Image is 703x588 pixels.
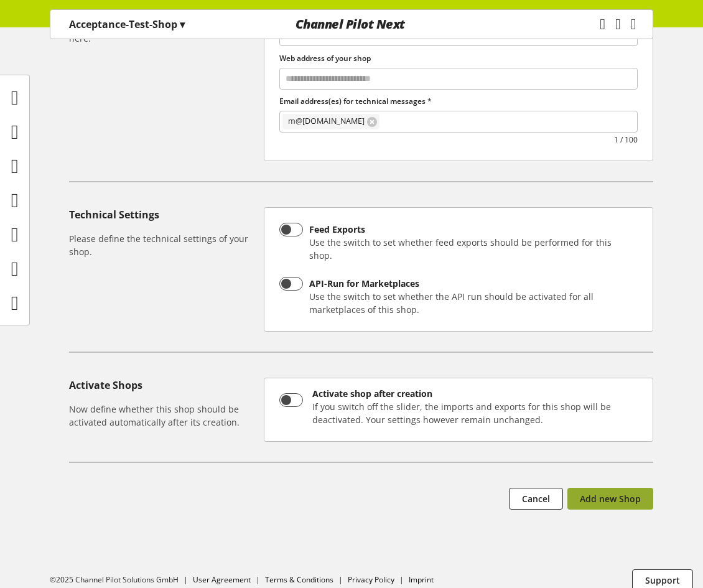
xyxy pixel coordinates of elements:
[312,387,638,400] p: Activate shop after creation
[309,290,633,316] div: Use the switch to set whether the API run should be activated for all marketplaces of this shop.
[69,403,259,429] h6: Now define whether this shop should be activated automatically after its creation.
[580,492,641,505] span: Add new Shop
[614,134,638,146] small: 1 / 100
[288,116,365,128] span: m@[DOMAIN_NAME]
[309,277,633,290] div: API-Run for Marketplaces
[50,9,653,39] nav: main navigation
[50,574,193,586] li: ©2025 Channel Pilot Solutions GmbH
[69,207,259,222] h5: Technical Settings
[180,17,185,31] span: ▾
[309,223,633,236] div: Feed Exports
[312,400,638,426] p: If you switch off the slider, the imports and exports for this shop will be deactivated. Your set...
[69,378,259,393] h5: Activate Shops
[279,53,371,63] span: Web address of your shop
[279,96,638,107] label: Email address(es) for technical messages *
[348,574,394,585] a: Privacy Policy
[193,574,251,585] a: User Agreement
[567,488,653,510] button: Add new Shop
[509,488,563,510] a: Cancel
[265,574,333,585] a: Terms & Conditions
[522,492,550,505] span: Cancel
[409,574,434,585] a: Imprint
[645,574,680,587] span: Support
[69,232,259,258] h6: Please define the technical settings of your shop.
[69,17,185,32] p: Acceptance-Test-Shop
[309,236,633,262] div: Use the switch to set whether feed exports should be performed for this shop.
